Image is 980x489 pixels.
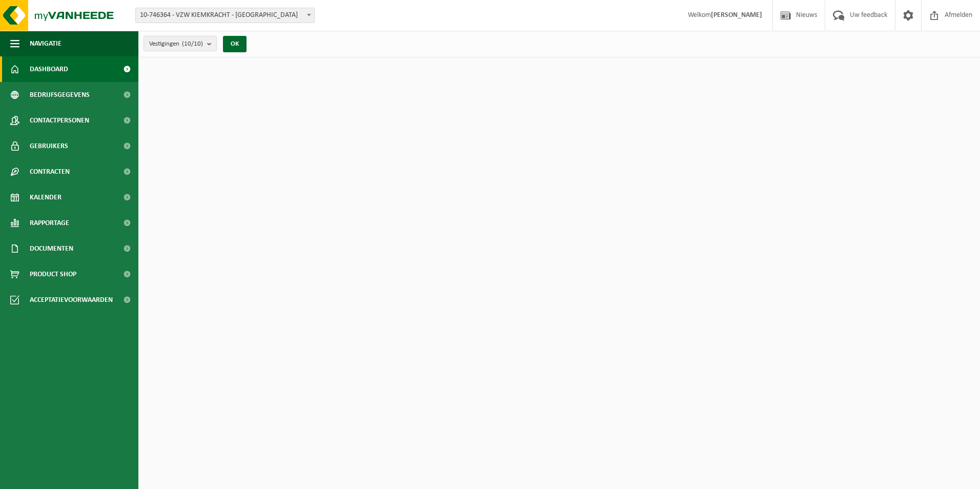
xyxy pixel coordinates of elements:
[30,133,68,159] span: Gebruikers
[223,36,247,52] button: OK
[144,36,217,51] button: Vestigingen(10/10)
[30,108,89,133] span: Contactpersonen
[30,31,62,56] span: Navigatie
[30,56,68,82] span: Dashboard
[711,11,762,19] strong: [PERSON_NAME]
[30,261,76,287] span: Product Shop
[30,82,90,108] span: Bedrijfsgegevens
[136,8,314,23] span: 10-746364 - VZW KIEMKRACHT - HAMME
[149,36,203,52] span: Vestigingen
[30,210,69,236] span: Rapportage
[30,159,70,185] span: Contracten
[182,40,203,47] count: (10/10)
[30,236,73,261] span: Documenten
[30,287,113,313] span: Acceptatievoorwaarden
[135,8,315,23] span: 10-746364 - VZW KIEMKRACHT - HAMME
[30,185,62,210] span: Kalender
